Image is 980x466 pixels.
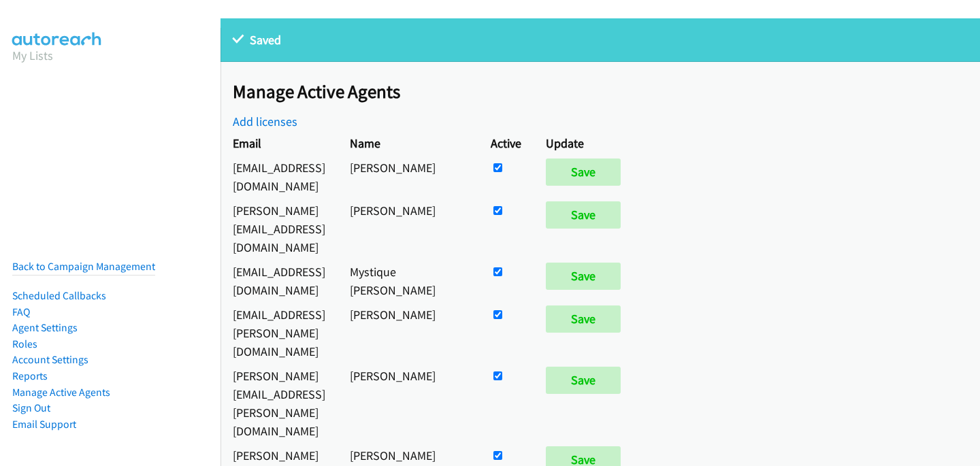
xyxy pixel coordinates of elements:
th: Active [478,131,534,155]
td: Mystique [PERSON_NAME] [338,259,478,302]
input: Save [546,201,621,229]
a: Roles [12,337,37,350]
td: [EMAIL_ADDRESS][DOMAIN_NAME] [220,155,338,198]
th: Name [338,131,478,155]
h2: Manage Active Agents [233,80,980,103]
a: Scheduled Callbacks [12,289,106,302]
input: Save [546,367,621,394]
a: Manage Active Agents [12,386,110,399]
td: [PERSON_NAME][EMAIL_ADDRESS][DOMAIN_NAME] [220,198,338,259]
input: Save [546,159,621,186]
a: Agent Settings [12,321,78,334]
td: [PERSON_NAME] [338,302,478,363]
td: [PERSON_NAME] [338,155,478,198]
td: [PERSON_NAME][EMAIL_ADDRESS][PERSON_NAME][DOMAIN_NAME] [220,363,338,443]
a: My Lists [12,48,53,63]
input: Save [546,305,621,333]
td: [PERSON_NAME] [338,198,478,259]
a: Sign Out [12,401,50,414]
a: Email Support [12,418,76,431]
th: Update [534,131,639,155]
th: Email [220,131,338,155]
a: Back to Campaign Management [12,260,155,273]
a: Reports [12,369,48,382]
td: [PERSON_NAME] [338,363,478,443]
a: Add licenses [233,114,297,129]
td: [EMAIL_ADDRESS][DOMAIN_NAME] [220,259,338,302]
td: [EMAIL_ADDRESS][PERSON_NAME][DOMAIN_NAME] [220,302,338,363]
p: Saved [233,31,968,49]
input: Save [546,263,621,290]
a: FAQ [12,305,30,318]
a: Account Settings [12,353,88,366]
